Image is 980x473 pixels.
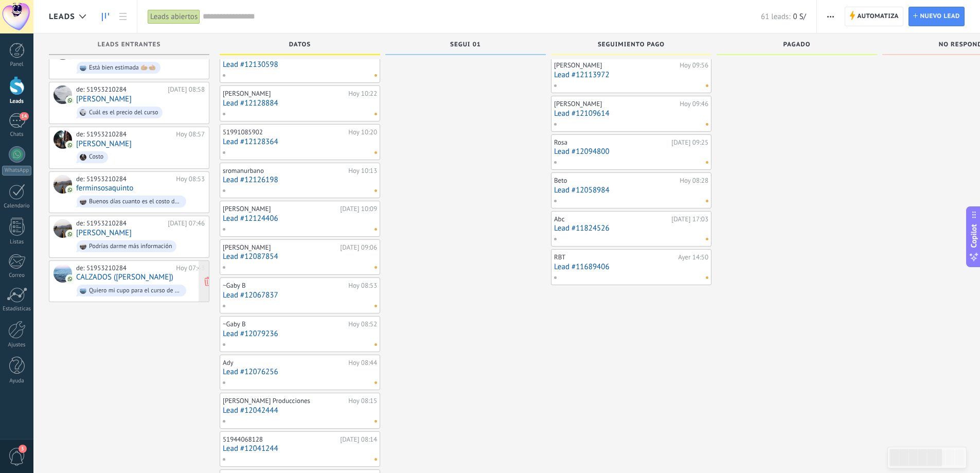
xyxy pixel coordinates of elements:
[706,161,708,164] span: No hay nada asignado
[66,142,74,149] img: com.amocrm.amocrmwa.svg
[554,147,708,156] a: Lead #12094800
[908,7,965,26] a: Nuevo lead
[76,95,132,103] a: [PERSON_NAME]
[706,123,708,126] span: No hay nada asignado
[554,224,708,233] a: Lead #11824526
[920,7,960,26] span: Nuevo lead
[223,435,337,444] div: 51944068128
[375,189,377,192] span: No hay nada asignado
[223,90,346,98] div: [PERSON_NAME]
[76,139,132,148] a: [PERSON_NAME]
[375,74,377,77] span: No hay nada asignado
[223,214,377,223] a: Lead #12124406
[76,273,173,282] a: CALZADOS ([PERSON_NAME])
[223,397,346,405] div: [PERSON_NAME] Producciones
[554,109,708,118] a: Lead #12109614
[76,229,132,237] a: [PERSON_NAME]
[223,176,377,184] a: Lead #12126198
[554,138,669,147] div: Rosa
[857,7,899,26] span: Automatiza
[375,343,377,346] span: No hay nada asignado
[706,276,708,279] span: No hay nada asignado
[76,130,172,138] div: de: 51953210284
[554,262,708,271] a: Lead #11689406
[598,41,665,48] span: seguimiento pago
[680,177,708,185] div: Hoy 08:28
[678,253,708,261] div: Ayer 14:50
[223,444,377,453] a: Lead #12041244
[89,198,182,205] div: Buenos días cuanto es el costo del curso x favor
[54,264,72,283] div: CALZADOS (FIGUEROA)
[680,61,708,69] div: Hoy 09:56
[2,378,32,384] div: Ayuda
[76,85,164,94] div: de: 51953210284
[76,175,172,183] div: de: 51953210284
[554,215,669,223] div: Abc
[89,287,182,294] div: Quiero mi cupo para el curso de tapiceria !!
[176,130,205,138] div: Hoy 08:57
[223,167,346,175] div: sromanurbano
[76,219,164,227] div: de: 51953210284
[2,166,31,176] div: WhatsApp
[375,420,377,423] span: No hay nada asignado
[223,359,346,367] div: Ady
[671,138,708,147] div: [DATE] 09:25
[168,219,205,227] div: [DATE] 07:46
[340,243,377,252] div: [DATE] 09:06
[223,137,377,146] a: Lead #12128364
[340,435,377,444] div: [DATE] 08:14
[223,205,337,213] div: [PERSON_NAME]
[375,228,377,231] span: No hay nada asignado
[375,381,377,384] span: No hay nada asignado
[2,342,32,348] div: Ajustes
[168,85,205,94] div: [DATE] 08:58
[348,320,377,328] div: Hoy 08:52
[706,238,708,240] span: No hay nada asignado
[289,41,311,48] span: datos
[554,71,708,79] a: Lead #12113972
[554,100,677,108] div: [PERSON_NAME]
[375,113,377,115] span: No hay nada asignado
[66,186,74,194] img: com.amocrm.amocrmwa.svg
[223,60,377,69] a: Lead #12130598
[54,85,72,104] div: Yorbis
[89,153,103,161] div: Costo
[671,215,708,223] div: [DATE] 17:03
[554,253,675,261] div: RBT
[54,175,72,194] div: ferminsosaquinto
[969,224,979,248] span: Copilot
[556,41,706,50] div: seguimiento pago
[554,61,677,69] div: [PERSON_NAME]
[390,41,541,50] div: segui 01
[348,359,377,367] div: Hoy 08:44
[783,41,811,48] span: pagado
[348,128,377,136] div: Hoy 10:20
[148,9,200,24] div: Leads abiertos
[2,98,32,105] div: Leads
[66,231,74,238] img: com.amocrm.amocrmwa.svg
[375,458,377,461] span: No hay nada asignado
[176,264,205,272] div: Hoy 07:43
[89,109,158,116] div: Cuál es el precio del curso
[554,186,708,195] a: Lead #12058984
[76,264,172,272] div: de: 51953210284
[223,367,377,376] a: Lead #12076256
[223,329,377,338] a: Lead #12079236
[225,41,375,50] div: datos
[706,84,708,87] span: No hay nada asignado
[348,282,377,290] div: Hoy 08:53
[19,445,27,453] span: 3
[2,239,32,246] div: Listas
[845,7,903,26] a: Automatiza
[223,282,346,290] div: ~Gaby B
[54,219,72,238] div: Erika Perez
[54,130,72,149] div: Marita
[223,128,346,136] div: 51991085902
[554,177,677,185] div: Beto
[98,41,161,48] span: Leads Entrantes
[89,64,156,72] div: Está bien estimada 🫱🏼‍🫲🏼
[54,41,204,50] div: Leads Entrantes
[223,320,346,328] div: ~Gaby B
[223,99,377,108] a: Lead #12128884
[375,305,377,307] span: No hay nada asignado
